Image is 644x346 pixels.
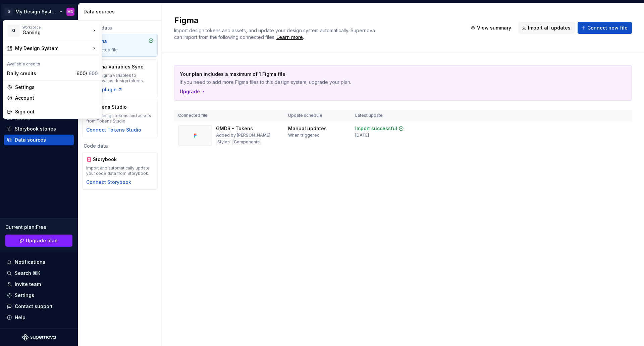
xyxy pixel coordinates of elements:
span: 600 [89,70,98,76]
div: Sign out [15,108,98,115]
div: Available credits [4,57,100,68]
div: Settings [15,84,98,91]
div: Workspace [22,25,91,29]
span: 600 / [76,70,98,76]
div: My Design System [15,45,91,52]
div: Daily credits [7,70,74,77]
div: Account [15,95,98,101]
div: G [8,24,20,37]
div: Gaming [22,29,79,36]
